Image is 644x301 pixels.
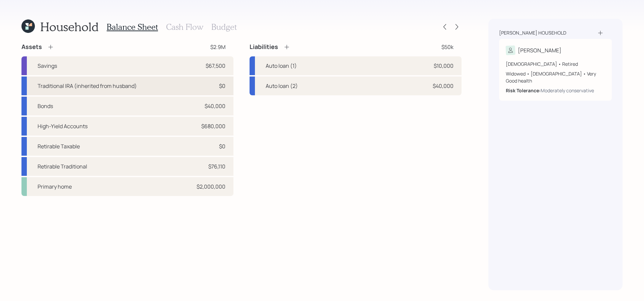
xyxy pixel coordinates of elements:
[219,82,225,90] div: $0
[38,102,53,110] div: Bonds
[211,22,237,32] h3: Budget
[434,62,453,70] div: $10,000
[38,82,137,90] div: Traditional IRA (inherited from husband)
[266,62,297,70] div: Auto loan (1)
[197,183,225,191] div: $2,000,000
[441,43,453,51] div: $50k
[506,60,605,67] div: [DEMOGRAPHIC_DATA] • Retired
[166,22,203,32] h3: Cash Flow
[250,43,278,51] h4: Liabilities
[499,30,566,36] div: [PERSON_NAME] household
[38,122,88,130] div: High-Yield Accounts
[107,22,158,32] h3: Balance Sheet
[38,62,57,70] div: Savings
[208,162,225,170] div: $76,110
[38,183,72,191] div: Primary home
[210,43,225,51] div: $2.9M
[201,122,225,130] div: $680,000
[506,70,605,84] div: Widowed • [DEMOGRAPHIC_DATA] • Very Good health
[219,142,225,150] div: $0
[266,82,298,90] div: Auto loan (2)
[21,43,42,51] h4: Assets
[205,102,225,110] div: $40,000
[518,46,561,54] div: [PERSON_NAME]
[38,162,87,170] div: Retirable Traditional
[40,19,99,34] h1: Household
[206,62,225,70] div: $67,500
[433,82,453,90] div: $40,000
[506,87,541,94] b: Risk Tolerance:
[38,142,80,150] div: Retirable Taxable
[541,87,594,94] div: Moderately conservative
